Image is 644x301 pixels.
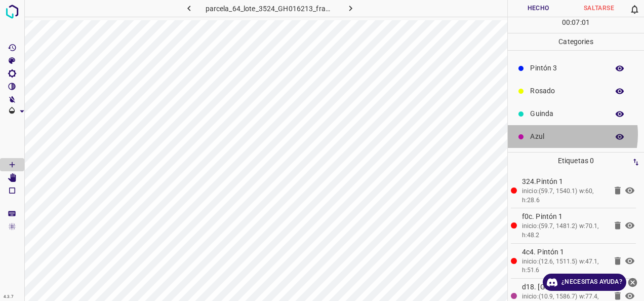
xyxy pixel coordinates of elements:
[508,57,644,80] div: Pintón 3
[522,222,599,239] font: inicio:(59.7, 1481.2) w:70.1, h:48.2
[626,274,639,291] button: Cerrar Ayuda
[508,102,644,125] div: Guinda
[3,3,21,21] img: logotipo
[558,157,594,165] font: Etiquetas 0
[522,282,607,292] p: d18. [GEOGRAPHIC_DATA]
[543,274,626,291] a: ¿Necesitas ayuda?
[530,131,603,142] p: Azul
[530,63,603,73] p: Pintón 3
[1,293,16,301] div: 4.3.7
[522,211,607,222] p: f0c. Pintón 1
[530,86,603,96] p: Rosado
[562,18,570,26] font: 00
[508,125,644,148] div: Azul
[562,17,590,33] div: : :
[206,3,335,17] h6: parcela_64_lote_3524_GH016213_frame_00218_210910.jpg
[561,277,622,287] font: ¿Necesitas ayuda?
[522,258,599,274] font: inicio:(12.6, 1511.5) w:47.1, h:51.6
[522,187,594,204] font: inicio:(59.7, 1540.1) w:60, h:28.6
[530,108,603,119] p: Guinda
[508,80,644,102] div: Rosado
[572,18,580,26] font: 07
[508,33,644,50] p: Categories
[522,247,607,257] p: 4c4. Pintón 1
[582,18,590,26] font: 01
[522,176,607,187] p: 324.Pintón 1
